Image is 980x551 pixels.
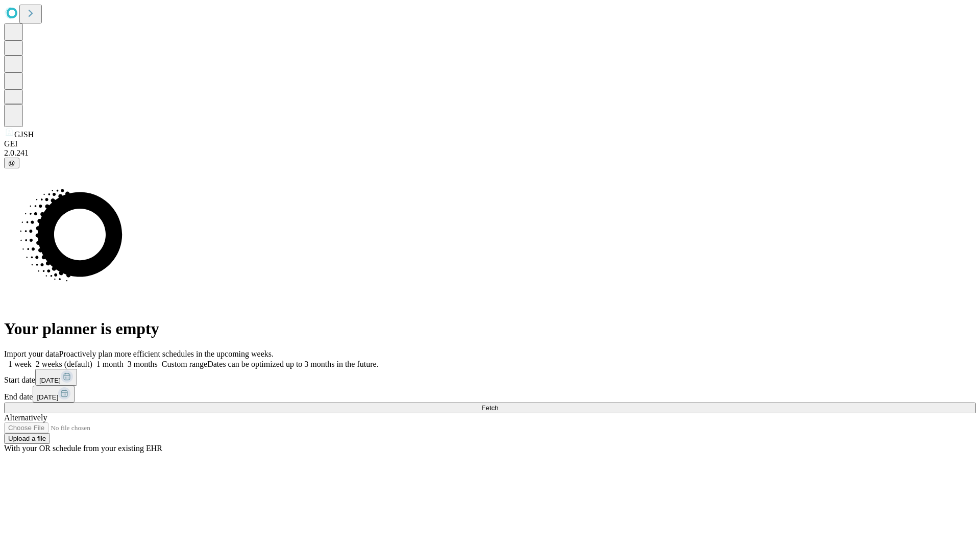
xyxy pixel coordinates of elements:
span: GJSH [14,130,34,139]
h1: Your planner is empty [4,319,976,338]
span: Fetch [481,404,498,412]
span: Import your data [4,349,59,358]
span: With your OR schedule from your existing EHR [4,444,162,453]
button: Upload a file [4,433,50,444]
button: [DATE] [35,369,77,386]
div: End date [4,386,976,403]
button: [DATE] [33,386,75,403]
span: 1 month [96,360,124,368]
span: [DATE] [37,393,58,401]
div: GEI [4,139,976,148]
span: [DATE] [39,377,61,384]
span: Custom range [162,360,207,368]
span: @ [8,159,15,167]
span: Alternatively [4,413,47,422]
span: 2 weeks (default) [36,360,92,368]
button: Fetch [4,403,976,413]
span: 3 months [128,360,158,368]
div: Start date [4,369,976,386]
span: Proactively plan more efficient schedules in the upcoming weeks. [59,349,274,358]
button: @ [4,158,19,168]
span: Dates can be optimized up to 3 months in the future. [207,360,378,368]
span: 1 week [8,360,32,368]
div: 2.0.241 [4,148,976,158]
